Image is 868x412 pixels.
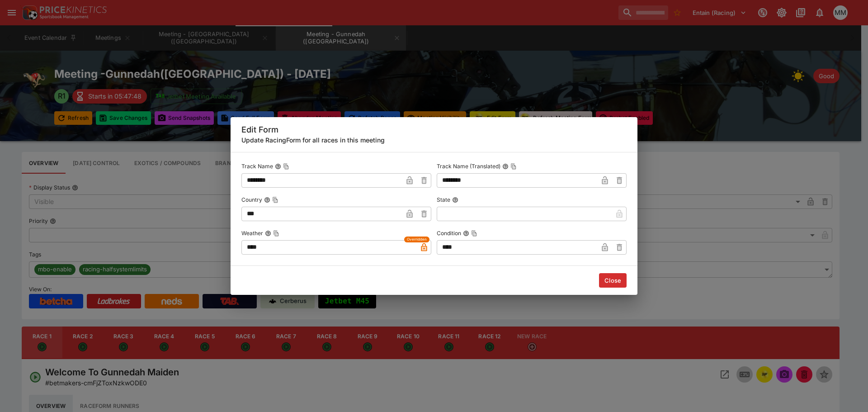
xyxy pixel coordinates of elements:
button: CountryCopy To Clipboard [264,197,270,203]
button: Copy To Clipboard [272,197,278,203]
button: Track Name (Translated)Copy To Clipboard [502,163,509,170]
button: ConditionCopy To Clipboard [463,230,469,237]
p: Country [241,196,262,204]
p: Track Name [241,162,273,170]
h6: Update RacingForm for all races in this meeting [241,135,627,145]
span: Overridden [407,237,427,242]
button: Track NameCopy To Clipboard [275,163,281,170]
p: Track Name (Translated) [437,162,500,170]
h5: Edit Form [241,124,627,135]
p: Condition [437,229,461,237]
button: State [452,197,458,203]
p: Weather [241,229,263,237]
button: Copy To Clipboard [273,230,279,237]
button: Copy To Clipboard [510,163,517,170]
button: Copy To Clipboard [283,163,289,170]
button: WeatherCopy To Clipboard [265,230,271,237]
p: State [437,196,450,204]
button: Copy To Clipboard [471,230,477,237]
button: Close [599,273,627,288]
